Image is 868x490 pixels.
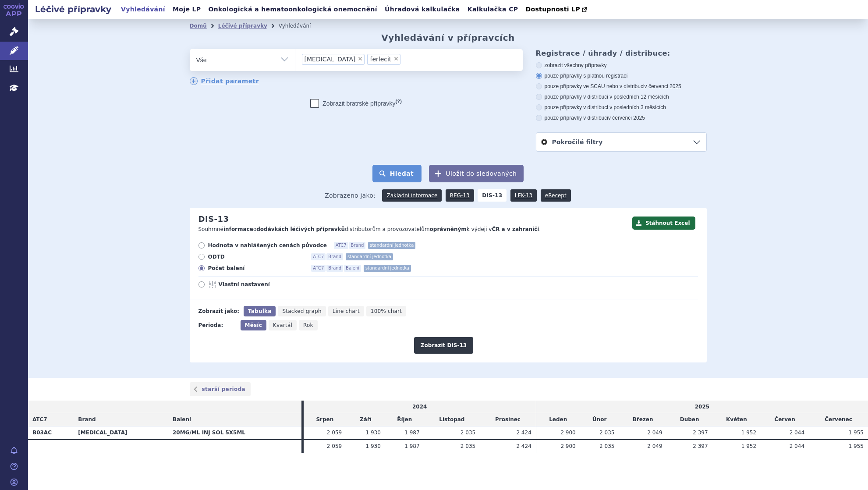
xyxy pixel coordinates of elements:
span: ODTD [208,253,305,260]
abbr: (?) [396,99,402,104]
td: Prosinec [480,413,536,426]
input: [MEDICAL_DATA]ferlecit [403,53,445,64]
span: 2 035 [599,443,614,449]
span: 1 955 [849,443,864,449]
span: standardní jednotka [364,265,411,272]
span: v červenci 2025 [645,83,681,89]
label: pouze přípravky s platnou registrací [536,72,707,79]
a: eRecept [541,189,571,202]
span: 2 059 [327,443,342,449]
span: 2 900 [560,430,575,436]
button: Uložit do sledovaných [429,165,524,182]
span: 1 930 [366,430,381,436]
span: Rok [303,322,313,328]
a: Základní informace [382,189,442,202]
th: [MEDICAL_DATA] [74,426,168,440]
strong: informace [223,226,253,232]
a: Úhradová kalkulačka [382,4,463,15]
th: B03AC [28,426,74,440]
a: Dostupnosti LP [523,4,592,16]
li: Vyhledávání [279,19,322,32]
td: Listopad [424,413,480,426]
span: Počet balení [208,265,305,272]
a: Kalkulačka CP [465,4,521,15]
span: 1 987 [404,443,419,449]
span: [MEDICAL_DATA] [305,56,356,62]
label: pouze přípravky v distribuci v posledních 3 měsících [536,104,707,111]
a: REG-13 [446,189,474,202]
a: Moje LP [170,4,203,15]
label: zobrazit všechny přípravky [536,62,707,69]
a: Vyhledávání [118,4,168,15]
td: Březen [619,413,666,426]
span: 2 059 [327,430,342,436]
span: standardní jednotka [346,253,393,260]
span: Brand [78,416,96,423]
span: Brand [326,265,343,272]
span: Dostupnosti LP [525,6,580,13]
a: LEK-13 [510,189,537,202]
strong: ČR a v zahraničí [492,226,539,232]
button: Stáhnout Excel [632,217,695,230]
span: 1 930 [366,443,381,449]
span: ATC7 [311,265,326,272]
h2: Léčivé přípravky [28,3,118,15]
a: Domů [190,23,207,29]
a: Pokročilé filtry [536,133,706,151]
span: Stacked graph [282,308,321,314]
td: 2025 [536,401,868,413]
span: Vlastní nastavení [219,281,315,288]
span: v červenci 2025 [608,115,645,121]
span: 2 049 [647,430,662,436]
span: 2 424 [516,443,531,449]
span: 2 044 [790,430,804,436]
td: Červenec [809,413,868,426]
span: 2 900 [560,443,575,449]
td: Únor [580,413,619,426]
span: 2 424 [516,430,531,436]
h3: Registrace / úhrady / distribuce: [536,49,707,57]
td: Červen [761,413,809,426]
span: 2 397 [693,443,708,449]
h2: Vyhledávání v přípravcích [381,32,515,43]
td: Září [346,413,385,426]
span: Měsíc [245,322,262,328]
label: pouze přípravky v distribuci [536,114,707,121]
span: Hodnota v nahlášených cenách původce [208,242,327,249]
span: Tabulka [248,308,271,314]
span: 1 952 [741,430,756,436]
th: 20MG/ML INJ SOL 5X5ML [168,426,301,440]
span: Balení [173,416,191,423]
span: Kvartál [273,322,292,328]
span: 1 987 [404,430,419,436]
span: ferlecit [370,56,391,62]
td: Říjen [385,413,424,426]
td: Srpen [304,413,347,426]
span: 2 035 [599,430,614,436]
td: Květen [712,413,761,426]
span: 2 049 [647,443,662,449]
span: Line chart [333,308,360,314]
span: × [393,56,399,61]
a: Léčivé přípravky [218,23,267,29]
strong: oprávněným [430,226,467,232]
span: ATC7 [334,242,348,249]
div: Perioda: [198,320,236,330]
label: pouze přípravky v distribuci v posledních 12 měsících [536,93,707,100]
span: 2 035 [461,443,475,449]
strong: DIS-13 [478,189,507,202]
span: ATC7 [311,253,326,260]
strong: dodávkách léčivých přípravků [256,226,345,232]
td: 2024 [304,401,536,413]
span: Zobrazeno jako: [325,189,376,202]
span: Balení [344,265,361,272]
span: Brand [326,253,343,260]
div: Zobrazit jako: [198,306,239,316]
span: 2 044 [790,443,804,449]
label: Zobrazit bratrské přípravky [310,99,402,108]
span: × [358,56,363,61]
span: 100% chart [371,308,402,314]
td: Leden [536,413,580,426]
a: Onkologická a hematoonkologická onemocnění [205,4,380,15]
button: Zobrazit DIS-13 [414,337,473,354]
